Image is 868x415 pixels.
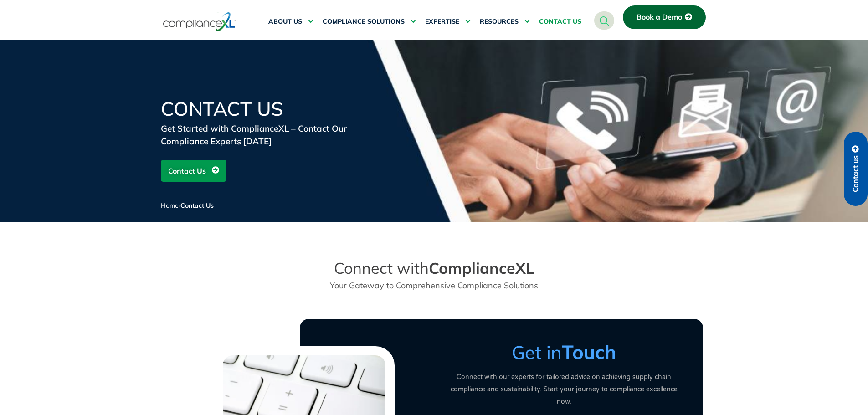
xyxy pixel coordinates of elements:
img: logo-one.svg [163,11,236,32]
a: EXPERTISE [425,11,471,33]
span: Book a Demo [637,13,682,21]
span: ABOUT US [268,18,302,26]
a: COMPLIANCE SOLUTIONS [323,11,416,33]
span: / [161,201,214,210]
strong: ComplianceXL [429,258,534,278]
strong: Touch [562,340,616,364]
a: ABOUT US [268,11,313,33]
h1: Contact Us [161,99,380,118]
span: Contact Us [180,201,214,210]
a: Home [161,201,179,210]
p: Connect with our experts for tailored advice on achieving supply chain compliance and sustainabil... [443,371,685,408]
div: Get Started with ComplianceXL – Contact Our Compliance Experts [DATE] [161,122,380,148]
a: Contact us [844,132,868,206]
span: COMPLIANCE SOLUTIONS [323,18,405,26]
span: CONTACT US [539,18,581,26]
span: Contact us [852,155,860,192]
span: EXPERTISE [425,18,459,26]
h3: Get in [443,341,685,364]
a: Book a Demo [623,5,706,29]
a: navsearch-button [594,11,614,30]
span: Contact Us [168,162,206,179]
p: Your Gateway to Comprehensive Compliance Solutions [300,279,568,292]
h2: Connect with [300,259,568,278]
a: RESOURCES [480,11,530,33]
a: CONTACT US [539,11,581,33]
span: RESOURCES [480,18,519,26]
a: Contact Us [161,160,226,182]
